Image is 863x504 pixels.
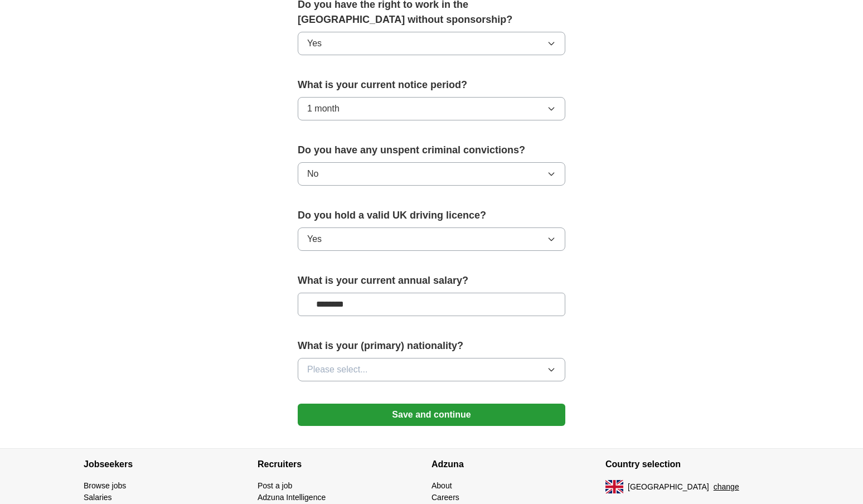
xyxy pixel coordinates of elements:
span: [GEOGRAPHIC_DATA] [628,481,709,493]
h4: Country selection [605,449,779,480]
button: Yes [298,227,565,251]
a: Browse jobs [84,481,126,490]
label: What is your current notice period? [298,77,565,93]
label: What is your (primary) nationality? [298,338,565,353]
button: Please select... [298,358,565,381]
button: change [714,481,739,493]
button: 1 month [298,97,565,120]
label: What is your current annual salary? [298,273,565,288]
button: Yes [298,32,565,55]
button: Save and continue [298,404,565,426]
a: About [431,481,452,490]
img: UK flag [605,480,623,493]
span: Yes [307,37,322,50]
label: Do you have any unspent criminal convictions? [298,143,565,158]
a: Post a job [258,481,292,490]
span: 1 month [307,102,340,115]
span: Yes [307,232,322,246]
a: Careers [431,493,459,502]
label: Do you hold a valid UK driving licence? [298,208,565,223]
a: Salaries [84,493,112,502]
span: Please select... [307,363,368,376]
a: Adzuna Intelligence [258,493,326,502]
button: No [298,162,565,186]
span: No [307,167,318,181]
